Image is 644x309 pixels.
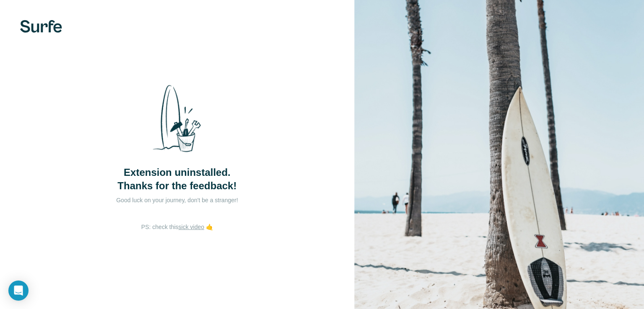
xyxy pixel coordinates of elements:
div: Open Intercom Messenger [8,281,29,301]
a: sick video [179,224,204,230]
img: Surfe Stock Photo - Selling good vibes [145,78,208,159]
p: PS: check this 🤙 [141,223,213,231]
span: Extension uninstalled. Thanks for the feedback! [117,166,236,193]
p: Good luck on your journey, don't be a stranger! [93,196,261,204]
img: Surfe's logo [20,20,62,33]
